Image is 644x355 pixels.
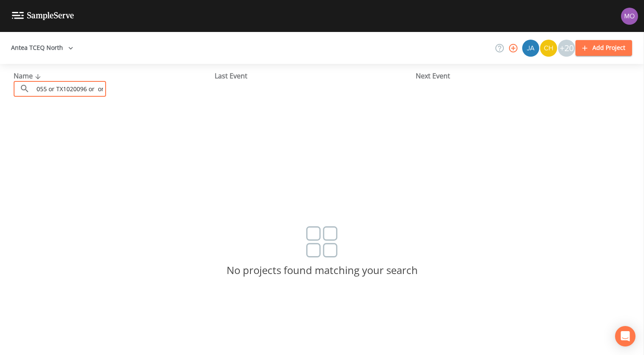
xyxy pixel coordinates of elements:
[306,226,338,258] img: svg%3e
[33,81,106,97] input: Search Projects
[621,8,638,25] img: 4e251478aba98ce068fb7eae8f78b90c
[522,40,540,57] div: James Whitmire
[215,71,416,81] div: Last Event
[575,40,632,56] button: Add Project
[522,40,539,57] img: 2e773653e59f91cc345d443c311a9659
[416,71,617,81] div: Next Event
[540,40,557,57] img: c74b8b8b1c7a9d34f67c5e0ca157ed15
[12,12,74,20] img: logo
[8,40,77,56] button: Antea TCEQ North
[540,40,558,57] div: Charles Medina
[558,40,575,57] div: +20
[615,326,635,346] div: Open Intercom Messenger
[14,71,43,81] span: Name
